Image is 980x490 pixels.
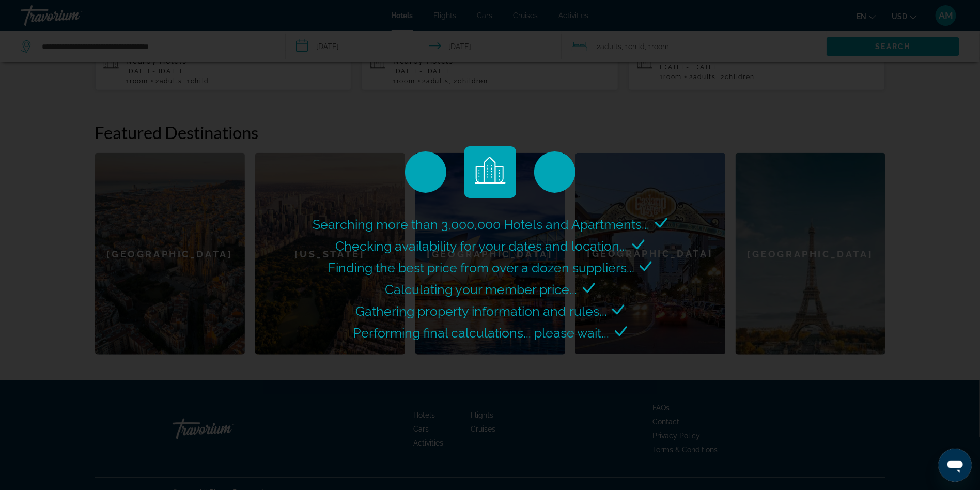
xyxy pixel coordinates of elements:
span: Searching more than 3,000,000 Hotels and Apartments... [313,217,650,232]
span: Gathering property information and rules... [355,303,607,319]
iframe: Кнопка запуска окна обмена сообщениями [939,449,972,482]
span: Performing final calculations... please wait... [353,325,610,341]
span: Checking availability for your dates and location... [335,238,627,254]
span: Calculating your member price... [385,282,578,297]
span: Finding the best price from over a dozen suppliers... [328,260,634,275]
